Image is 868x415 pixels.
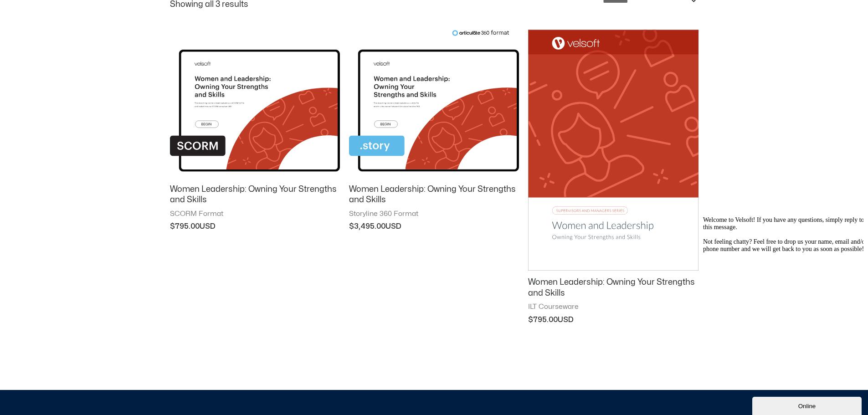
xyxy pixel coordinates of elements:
bdi: 3,495.00 [349,223,385,230]
h2: Women Leadership: Owning Your Strengths and Skills [528,277,698,298]
div: Welcome to Velsoft! If you have any questions, simply reply to this message.Not feeling chatty? F... [4,4,168,40]
iframe: chat widget [752,395,863,415]
p: Showing all 3 results [170,0,248,9]
a: Women Leadership: Owning Your Strengths and Skills [170,184,340,210]
span: Welcome to Velsoft! If you have any questions, simply reply to this message. Not feeling chatty? ... [4,4,168,40]
iframe: chat widget [699,213,863,392]
img: Women Leadership: Owning Your Strengths and Skills [349,30,519,178]
span: ILT Courseware [528,302,698,312]
h2: Women Leadership: Owning Your Strengths and Skills [170,184,340,205]
bdi: 795.00 [528,316,558,323]
img: Women Leadership: Owning Your Strengths and Skills [528,30,698,271]
img: Women Leadership: Owning Your Strengths and Skills [170,30,340,178]
span: $ [349,223,354,230]
span: SCORM Format [170,210,340,219]
span: $ [170,223,175,230]
bdi: 795.00 [170,223,200,230]
span: $ [528,316,533,323]
h2: Women Leadership: Owning Your Strengths and Skills [349,184,519,205]
a: Women Leadership: Owning Your Strengths and Skills [349,184,519,210]
a: Women Leadership: Owning Your Strengths and Skills [528,277,698,302]
span: Storyline 360 Format [349,210,519,219]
